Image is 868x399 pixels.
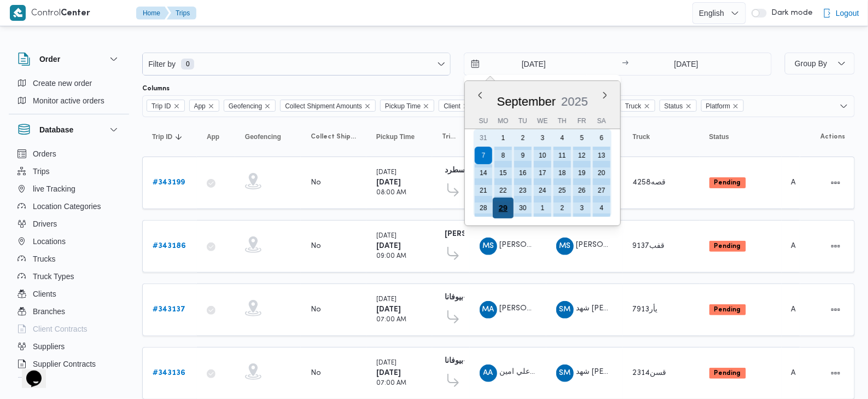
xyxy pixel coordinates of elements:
[561,95,588,108] span: 2025
[818,2,864,24] button: Logout
[787,128,795,146] button: Platform
[311,241,321,251] div: No
[556,238,574,255] div: Muhammad Slah Aldin Said Muhammad
[152,100,171,112] span: Trip ID
[593,199,610,217] div: day-4
[709,177,746,188] span: Pending
[633,369,667,377] span: قسن2314
[13,303,125,320] button: Branches
[464,53,589,75] input: Press the down key to enter a popover containing a calendar. Press the escape key to close the po...
[194,100,206,112] span: App
[714,243,741,250] b: Pending
[33,357,96,371] span: Supplier Contracts
[13,180,125,198] button: live Tracking
[534,129,551,147] div: day-3
[644,103,650,109] button: Remove Truck from selection in this group
[492,198,513,218] div: day-29
[475,182,492,199] div: day-21
[561,94,589,109] div: Button. Open the year selector. 2025 is currently selected.
[376,297,397,303] small: [DATE]
[475,113,492,129] div: Su
[224,100,276,112] span: Geofencing
[660,100,697,112] span: Status
[534,164,551,182] div: day-17
[685,103,692,109] button: Remove Status from selection in this group
[376,360,397,366] small: [DATE]
[153,369,185,377] b: # 343136
[167,7,196,20] button: Trips
[153,303,185,316] a: #343137
[709,304,746,315] span: Pending
[207,132,219,141] span: App
[709,368,746,379] span: Pending
[559,301,570,319] span: SM
[556,301,574,319] div: Shahad Mustfi Ahmad Abadah Abas Hamodah
[625,100,642,112] span: Truck
[514,147,532,164] div: day-9
[706,100,731,112] span: Platform
[701,100,744,112] span: Platform
[18,53,120,66] button: Order
[13,338,125,355] button: Suppliers
[482,301,494,319] span: MA
[13,74,125,92] button: Create new order
[439,100,474,112] span: Client
[514,199,532,217] div: day-30
[174,132,183,141] svg: Sorted in descending order
[280,100,376,112] span: Collect Shipment Amounts
[791,242,814,250] span: Admin
[480,365,497,382] div: Ali Amain Muhammad Yhaii
[514,129,532,147] div: day-2
[423,103,429,109] button: Remove Pickup Time from selection in this group
[9,145,129,382] div: Database
[482,238,494,255] span: MS
[445,167,505,174] b: فرونت دور مسطرد
[13,215,125,233] button: Drivers
[18,123,120,136] button: Database
[376,253,406,259] small: 09:00 AM
[33,165,50,178] span: Trips
[500,305,562,313] span: [PERSON_NAME]
[245,132,281,141] span: Geofencing
[385,100,421,112] span: Pickup Time
[633,179,666,186] span: قصه4258
[554,199,571,217] div: day-2
[33,217,57,230] span: Drivers
[376,242,401,250] b: [DATE]
[633,132,650,141] span: Truck
[444,100,461,112] span: Client
[573,182,591,199] div: day-26
[445,357,503,365] b: فرونت دور -بيوفانا
[33,305,65,318] span: Branches
[202,128,230,146] button: App
[767,9,813,18] span: Dark mode
[534,182,551,199] div: day-24
[632,53,741,75] input: Press the down key to open a popover containing a calendar.
[13,163,125,180] button: Trips
[376,190,406,196] small: 08:00 AM
[33,270,74,283] span: Truck Types
[827,174,844,192] button: Actions
[593,164,610,182] div: day-20
[376,170,397,176] small: [DATE]
[364,103,371,109] button: Remove Collect Shipment Amounts from selection in this group
[795,59,827,68] span: Group By
[554,129,571,147] div: day-4
[445,230,534,238] b: [PERSON_NAME] العباسية
[494,129,512,147] div: day-1
[840,102,848,111] button: Open list of options
[376,380,406,386] small: 07:00 AM
[13,145,125,163] button: Orders
[554,147,571,164] div: day-11
[475,147,492,164] div: day-7
[494,113,512,129] div: Mo
[474,129,611,217] div: month-2025-09
[33,235,66,248] span: Locations
[633,242,665,250] span: قفب9137
[476,91,485,100] button: Previous Month
[33,94,104,107] span: Monitor active orders
[573,199,591,217] div: day-3
[136,7,169,20] button: Home
[33,200,101,213] span: Location Categories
